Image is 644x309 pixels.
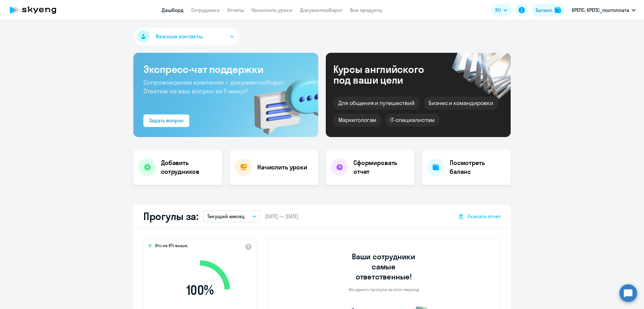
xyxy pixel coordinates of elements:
[350,7,383,13] a: Все продукты
[555,7,561,13] img: balance
[569,3,639,18] button: КРЕПС, КРЕПС_постоплата
[353,158,409,176] h4: Сформировать отчет
[133,28,239,45] button: Важные контакты
[349,287,419,292] p: Ни одного прогула за этот период
[203,210,260,222] button: Текущий месяц
[495,6,501,14] span: RU
[227,7,244,13] a: Отчеты
[143,210,198,223] h2: Прогулы за:
[191,7,220,13] a: Сотрудники
[257,163,307,172] h4: Начислить уроки
[468,213,501,220] span: Скачать отчет
[333,113,381,127] div: Маркетологам
[343,251,424,282] h3: Ваши сотрудники самые ответственные!
[245,66,318,137] img: bg-img
[491,4,512,16] button: RU
[385,113,439,127] div: IT-специалистам
[143,78,286,95] span: Сопровождение компании + документооборот. Ответим на ваш вопрос за 5 минут!
[532,4,565,16] button: Балансbalance
[450,158,506,176] h4: Посмотреть баланс
[424,97,498,110] div: Бизнес и командировки
[252,7,292,13] a: Начислить уроки
[164,283,236,298] span: 100 %
[536,6,552,14] div: Баланс
[149,117,184,124] div: Задать вопрос
[265,213,298,220] span: [DATE] — [DATE]
[162,7,184,13] a: Дашборд
[333,97,420,110] div: Для общения и путешествий
[207,212,245,220] p: Текущий месяц
[143,63,308,75] h3: Экспресс-чат поддержки
[333,64,441,85] div: Курсы английского под ваши цели
[156,32,203,41] span: Важные контакты
[155,243,188,250] span: Это на 8% выше,
[300,7,342,13] a: Документооборот
[143,114,189,127] button: Задать вопрос
[161,158,217,176] h4: Добавить сотрудников
[572,6,629,14] p: КРЕПС, КРЕПС_постоплата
